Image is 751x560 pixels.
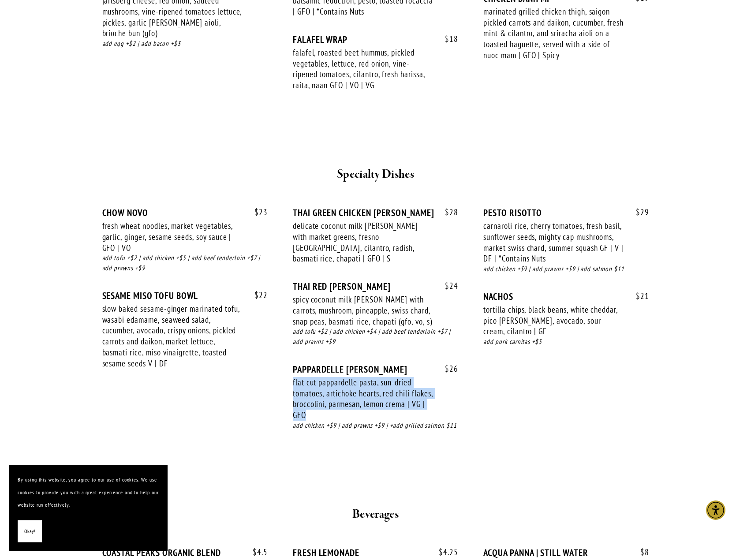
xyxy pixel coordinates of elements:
[636,291,640,301] span: $
[293,421,458,431] div: add chicken +$9 | add prawns +$9 | +add grilled salmon $11
[436,34,458,44] span: 18
[483,207,649,218] div: PESTO RISOTTO
[337,167,414,182] strong: Specialty Dishes
[436,207,458,217] span: 28
[636,207,640,217] span: $
[483,304,624,337] div: tortilla chips, black beans, white cheddar, pico [PERSON_NAME], avocado, sour cream, cilantro | GF
[246,290,268,300] span: 22
[102,253,268,273] div: add tofu +$2 | add chicken +$5 | add beef tenderloin +$7 | add prawns +$9
[445,280,449,291] span: $
[293,34,458,45] div: FALAFEL WRAP
[445,34,449,44] span: $
[706,500,725,520] div: Accessibility Menu
[436,364,458,374] span: 26
[246,207,268,217] span: 23
[293,294,433,327] div: spicy coconut milk [PERSON_NAME] with carrots, mushroom, pineapple, swiss chard, snap peas, basma...
[439,547,443,557] span: $
[640,547,645,557] span: $
[254,290,259,300] span: $
[483,6,624,61] div: marinated grilled chicken thigh, saigon pickled carrots and daikon, cucumber, fresh mint & cilant...
[102,290,268,301] div: SESAME MISO TOFU BOWL
[293,47,433,91] div: falafel, roasted beet hummus, pickled vegetables, lettuce, red onion, vine-ripened tomatoes, cila...
[254,207,259,217] span: $
[119,505,633,524] h2: Beverages
[483,291,649,302] div: NACHOS
[483,264,649,274] div: add chicken +$9 | add prawns +$9 | add salmon $11
[293,364,458,375] div: PAPPARDELLE [PERSON_NAME]
[293,220,433,264] div: delicate coconut milk [PERSON_NAME] with market greens, fresno [GEOGRAPHIC_DATA], cilantro, radis...
[483,220,624,264] div: carnaroli rice, cherry tomatoes, fresh basil, sunflower seeds, mighty cap mushrooms, market swiss...
[627,291,649,301] span: 21
[293,377,433,421] div: flat cut pappardelle pasta, sun-dried tomatoes, artichoke hearts, red chili flakes, broccolini, p...
[24,525,35,538] span: Okay!
[631,547,649,557] span: 8
[18,474,159,511] p: By using this website, you agree to our use of cookies. We use cookies to provide you with a grea...
[244,547,268,557] span: 4.5
[102,207,268,218] div: CHOW NOVO
[293,327,458,347] div: add tofu +$2 | add chicken +$4 | add beef tenderloin +$7 | add prawns +$9
[9,465,168,551] section: Cookie banner
[293,281,458,292] div: THAI RED [PERSON_NAME]
[445,207,449,217] span: $
[102,303,243,369] div: slow baked sesame-ginger marinated tofu, wasabi edamame, seaweed salad, cucumber, avocado, crispy...
[102,220,243,253] div: fresh wheat noodles, market vegetables, garlic, ginger, sesame seeds, soy sauce | GFO | VO
[483,547,649,558] div: ACQUA PANNA | STILL WATER
[18,520,42,543] button: Okay!
[627,207,649,217] span: 29
[102,39,268,49] div: add egg +$2 | add bacon +$3
[436,281,458,291] span: 24
[445,363,449,374] span: $
[483,337,649,347] div: add pork carnitas +$5
[293,207,458,218] div: THAI GREEN CHICKEN [PERSON_NAME]
[293,547,458,558] div: FRESH LEMONADE
[430,547,458,557] span: 4.25
[253,547,257,557] span: $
